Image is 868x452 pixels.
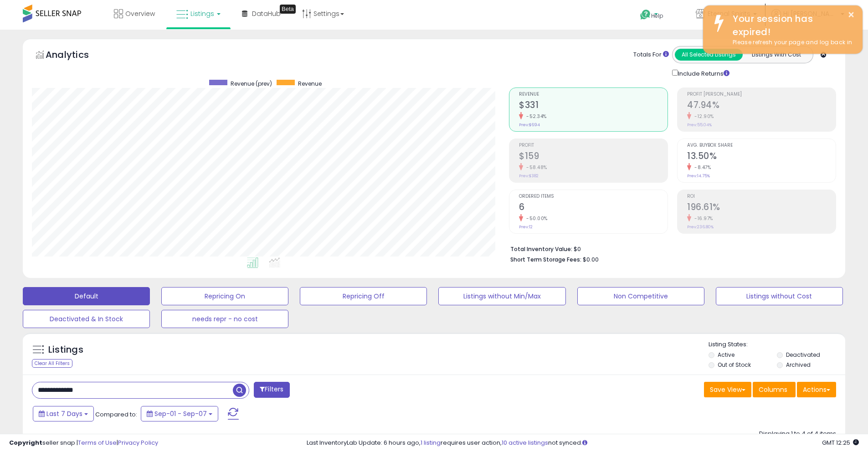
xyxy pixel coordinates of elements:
strong: Copyright [9,438,42,447]
div: Last InventoryLab Update: 6 hours ago, requires user action, not synced. [307,439,859,447]
a: 1 listing [421,438,441,447]
button: Actions [797,382,836,397]
button: All Selected Listings [675,49,743,61]
a: Help [633,2,681,30]
a: Terms of Use [78,438,117,447]
div: Include Returns [665,68,740,78]
p: Listing States: [709,340,845,349]
button: Sep-01 - Sep-07 [141,406,218,421]
small: -52.34% [523,113,547,120]
i: Get Help [640,9,651,21]
h2: 6 [519,202,668,214]
small: Prev: 14.75% [687,173,710,179]
small: -8.47% [691,164,711,171]
span: Last 7 Days [46,409,82,418]
div: Your session has expired! [726,12,856,38]
h5: Listings [48,344,83,356]
span: Profit [519,143,668,148]
button: Save View [704,382,751,397]
span: Revenue (prev) [231,80,272,87]
a: 10 active listings [502,438,548,447]
button: Listings without Cost [716,287,843,305]
h2: $331 [519,100,668,112]
b: Short Term Storage Fees: [510,256,581,263]
button: Deactivated & In Stock [23,310,150,328]
a: Privacy Policy [118,438,158,447]
button: Repricing On [161,287,288,305]
button: Repricing Off [300,287,427,305]
span: Columns [759,385,787,394]
span: Compared to: [95,410,137,419]
span: Listings [190,9,214,18]
div: Displaying 1 to 4 of 4 items [759,430,836,438]
small: -58.48% [523,164,547,171]
h2: 47.94% [687,100,836,112]
button: Last 7 Days [33,406,94,421]
h2: 196.61% [687,202,836,214]
button: Non Competitive [577,287,704,305]
label: Deactivated [786,351,820,359]
button: Listings With Cost [742,49,810,61]
b: Total Inventory Value: [510,245,572,253]
small: Prev: 12 [519,224,533,230]
small: -16.97% [691,215,713,222]
label: Out of Stock [718,361,751,369]
small: Prev: $382 [519,173,539,179]
li: $0 [510,243,829,254]
span: Overview [125,9,155,18]
label: Archived [786,361,811,369]
span: Revenue [519,92,668,97]
span: $0.00 [583,255,599,264]
div: Tooltip anchor [280,5,296,14]
button: Filters [254,382,289,398]
h2: $159 [519,151,668,163]
small: -12.90% [691,113,714,120]
span: Ordered Items [519,194,668,199]
small: Prev: $694 [519,122,540,128]
button: Listings without Min/Max [438,287,565,305]
button: Columns [753,382,796,397]
div: seller snap | | [9,439,158,447]
small: Prev: 55.04% [687,122,712,128]
span: Revenue [298,80,322,87]
div: Totals For [633,51,669,59]
button: Default [23,287,150,305]
button: × [847,9,855,21]
span: Profit [PERSON_NAME] [687,92,836,97]
span: 2025-09-17 12:25 GMT [822,438,859,447]
span: ROI [687,194,836,199]
button: needs repr - no cost [161,310,288,328]
div: Clear All Filters [32,359,72,368]
h2: 13.50% [687,151,836,163]
label: Active [718,351,734,359]
span: DataHub [252,9,281,18]
small: -50.00% [523,215,548,222]
div: Please refresh your page and log back in [726,38,856,47]
span: Avg. Buybox Share [687,143,836,148]
h5: Analytics [46,48,107,63]
span: Sep-01 - Sep-07 [154,409,207,418]
span: Help [651,12,663,20]
small: Prev: 236.80% [687,224,714,230]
